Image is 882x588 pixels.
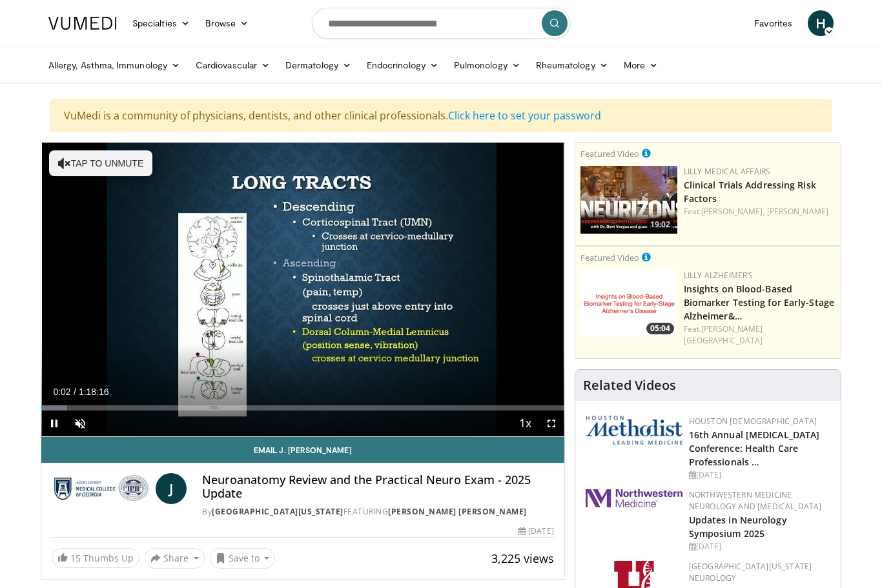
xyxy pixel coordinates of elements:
[198,10,257,36] a: Browse
[49,150,152,176] button: Tap to unmute
[41,405,564,411] div: Progress Bar
[48,17,117,30] img: VuMedi Logo
[212,506,344,517] a: [GEOGRAPHIC_DATA][US_STATE]
[580,270,677,338] a: 05:04
[513,411,538,436] button: Playback Rate
[145,548,205,569] button: Share
[580,270,677,338] img: 89d2bcdb-a0e3-4b93-87d8-cca2ef42d978.png.150x105_q85_crop-smart_upscale.png
[684,323,763,346] a: [PERSON_NAME][GEOGRAPHIC_DATA]
[52,473,150,504] img: Medical College of Georgia - Augusta University
[202,506,553,518] div: By FEATURING
[448,108,601,123] a: Click here to set your password
[278,52,359,78] a: Dermatology
[41,143,564,437] video-js: Video Player
[67,411,93,436] button: Unmute
[689,541,830,553] div: [DATE]
[528,52,616,78] a: Rheumatology
[491,551,554,566] span: 3,225 views
[79,387,109,397] span: 1:18:16
[586,489,682,507] img: 2a462fb6-9365-492a-ac79-3166a6f924d8.png.150x105_q85_autocrop_double_scale_upscale_version-0.2.jpg
[580,148,639,159] small: Featured Video
[684,166,771,177] a: Lilly Medical Affairs
[210,548,276,569] button: Save to
[188,52,278,78] a: Cardiovascular
[646,323,674,334] span: 05:04
[156,473,187,504] a: J
[74,387,76,397] span: /
[746,10,800,36] a: Favorites
[586,416,682,445] img: 5e4488cc-e109-4a4e-9fd9-73bb9237ee91.png.150x105_q85_autocrop_double_scale_upscale_version-0.2.png
[446,52,528,78] a: Pulmonology
[689,416,817,427] a: Houston [DEMOGRAPHIC_DATA]
[202,473,553,501] h4: Neuroanatomy Review and the Practical Neuro Exam - 2025 Update
[41,52,188,78] a: Allergy, Asthma, Immunology
[518,525,553,537] div: [DATE]
[684,323,836,347] div: Feat.
[808,10,834,36] a: H
[689,469,830,481] div: [DATE]
[701,206,764,217] a: [PERSON_NAME],
[50,99,832,132] div: VuMedi is a community of physicians, dentists, and other clinical professionals.
[312,8,570,39] input: Search topics, interventions
[689,489,822,512] a: Northwestern Medicine Neurology and [MEDICAL_DATA]
[580,166,677,234] a: 19:02
[646,219,674,230] span: 19:02
[580,252,639,263] small: Featured Video
[689,429,820,468] a: 16th Annual [MEDICAL_DATA] Conference: Health Care Professionals …
[767,206,828,217] a: [PERSON_NAME]
[70,552,81,564] span: 15
[684,270,754,281] a: Lilly Alzheimer’s
[684,179,816,205] a: Clinical Trials Addressing Risk Factors
[125,10,198,36] a: Specialties
[359,52,446,78] a: Endocrinology
[53,387,70,397] span: 0:02
[689,514,787,540] a: Updates in Neurology Symposium 2025
[689,561,812,583] a: [GEOGRAPHIC_DATA][US_STATE] Neurology
[684,206,836,218] div: Feat.
[388,506,527,517] a: [PERSON_NAME] [PERSON_NAME]
[616,52,666,78] a: More
[52,548,139,568] a: 15 Thumbs Up
[580,166,677,234] img: 1541e73f-d457-4c7d-a135-57e066998777.png.150x105_q85_crop-smart_upscale.jpg
[41,411,67,436] button: Pause
[583,378,676,393] h4: Related Videos
[41,437,564,463] a: Email J. [PERSON_NAME]
[538,411,564,436] button: Fullscreen
[684,283,834,322] a: Insights on Blood-Based Biomarker Testing for Early-Stage Alzheimer&…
